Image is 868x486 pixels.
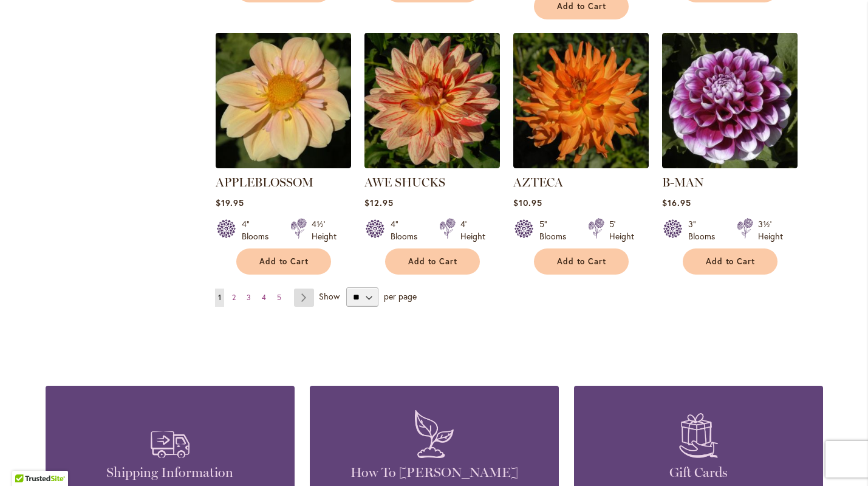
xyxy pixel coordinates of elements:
a: APPLEBLOSSOM [216,159,351,171]
h4: How To [PERSON_NAME] [328,464,541,481]
div: 4" Blooms [391,218,425,242]
span: 4 [262,293,266,302]
a: AWE SHUCKS [364,175,445,190]
img: AWE SHUCKS [364,33,500,168]
span: $12.95 [364,197,394,208]
iframe: Launch Accessibility Center [9,443,43,477]
div: 4" Blooms [242,218,276,242]
a: AZTECA [513,159,649,171]
a: 4 [259,289,269,307]
div: 3½' Height [758,218,783,242]
span: Add to Cart [557,256,607,267]
span: 2 [232,293,236,302]
button: Add to Cart [683,248,777,275]
button: Add to Cart [534,248,629,275]
span: 1 [218,293,221,302]
span: $10.95 [513,197,542,208]
span: per page [384,290,417,302]
span: Show [319,290,340,302]
a: APPLEBLOSSOM [216,175,313,190]
button: Add to Cart [236,248,331,275]
span: Add to Cart [408,256,458,267]
div: 4½' Height [312,218,337,242]
a: 3 [244,289,254,307]
a: AZTECA [513,175,563,190]
a: 2 [229,289,239,307]
a: AWE SHUCKS [364,159,500,171]
img: B-MAN [662,33,798,168]
span: $19.95 [216,197,244,208]
span: Add to Cart [706,256,756,267]
img: AZTECA [513,33,649,168]
span: 3 [247,293,251,302]
span: Add to Cart [259,256,309,267]
span: 5 [277,293,281,302]
div: 5' Height [609,218,634,242]
span: $16.95 [662,197,691,208]
a: B-MAN [662,175,704,190]
span: Add to Cart [557,1,607,12]
a: 5 [274,289,284,307]
img: APPLEBLOSSOM [216,33,351,168]
h4: Shipping Information [64,464,276,481]
a: B-MAN [662,159,798,171]
div: 4' Height [460,218,485,242]
div: 3" Blooms [688,218,722,242]
button: Add to Cart [385,248,480,275]
h4: Gift Cards [592,464,805,481]
div: 5" Blooms [539,218,573,242]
